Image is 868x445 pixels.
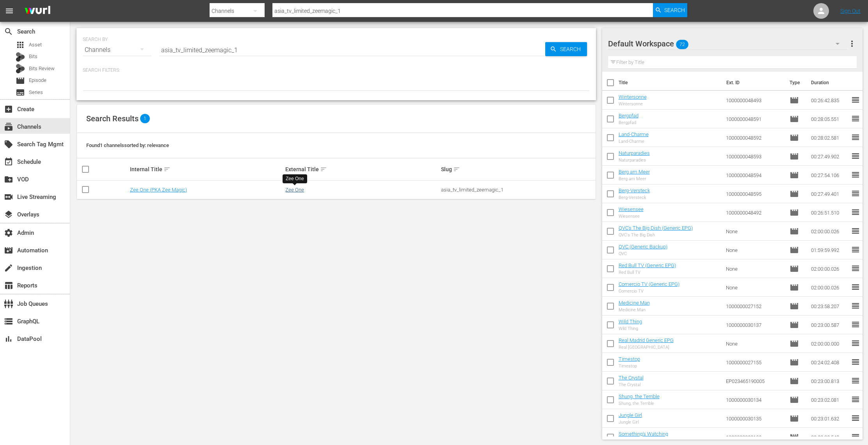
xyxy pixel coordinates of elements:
[619,262,676,268] a: Red Bull TV (Generic EPG)
[851,264,860,273] span: reorder
[851,357,860,367] span: reorder
[723,372,787,390] td: EP023465190005
[723,316,787,334] td: 1000000030137
[619,337,674,343] a: Real Madrid Generic EPG
[723,334,787,353] td: None
[619,281,679,287] a: Comercio TV (Generic EPG)
[851,395,860,404] span: reorder
[723,222,787,241] td: None
[619,176,650,181] div: Berg am Meer
[790,433,799,442] span: Episode
[29,65,55,73] span: Bits Review
[790,114,799,124] span: Episode
[790,96,799,105] span: Episode
[851,114,860,123] span: reorder
[16,40,25,50] span: Asset
[619,307,650,312] div: Medicine Man
[619,244,667,250] a: QVC (Generic Backup)
[847,39,857,48] span: more_vert
[619,319,642,324] a: Wild Thing
[851,226,860,236] span: reorder
[619,375,644,381] a: The Crystal
[808,222,851,241] td: 02:00:00.026
[16,52,25,62] div: Bits
[790,358,799,367] span: Episode
[29,53,37,60] span: Bits
[808,390,851,409] td: 00:23:02.081
[619,206,644,212] a: Wiesensee
[441,187,594,193] div: asia_tv_limited_zeemagic_1
[619,345,674,350] div: Real [GEOGRAPHIC_DATA]
[4,105,13,114] span: Create
[164,166,171,173] span: sort
[790,283,799,292] span: Episode
[851,339,860,348] span: reorder
[29,41,42,49] span: Asset
[808,241,851,259] td: 01:59:59.992
[4,210,13,219] span: Overlays
[808,297,851,316] td: 00:23:58.207
[790,339,799,348] span: Episode
[4,175,13,184] span: VOD
[723,128,787,147] td: 1000000048592
[808,128,851,147] td: 00:28:02.581
[130,165,283,174] div: Internal Title
[285,187,304,193] a: Zee One
[808,259,851,278] td: 02:00:00.026
[851,282,860,292] span: reorder
[723,278,787,297] td: None
[790,170,799,180] span: Episode
[806,72,853,94] th: Duration
[723,409,787,428] td: 1000000030135
[790,414,799,423] span: Episode
[790,227,799,236] span: Episode
[785,72,806,94] th: Type
[619,431,668,437] a: Something's Watching
[4,140,13,149] span: Search Tag Mgmt
[453,166,460,173] span: sort
[608,33,847,55] div: Default Workspace
[619,300,650,306] a: Medicine Man
[16,64,25,73] div: Bits Review
[851,207,860,217] span: reorder
[723,259,787,278] td: None
[4,334,13,344] span: DataPool
[723,203,787,222] td: 1000000048492
[557,42,587,56] span: Search
[840,8,861,14] a: Sign Out
[4,27,13,36] span: Search
[619,270,676,275] div: Red Bull TV
[29,89,43,96] span: Series
[722,72,785,94] th: Ext. ID
[619,363,640,369] div: Timestop
[851,189,860,198] span: reorder
[723,241,787,259] td: None
[851,170,860,179] span: reorder
[619,394,660,399] a: Shung, the Terrible
[808,316,851,334] td: 00:23:00.587
[790,395,799,404] span: Episode
[86,142,169,148] span: Found 1 channels sorted by: relevance
[851,151,860,161] span: reorder
[83,67,590,74] p: Search Filters:
[619,94,647,100] a: Wintersonne
[619,101,647,106] div: Wintersonne
[619,289,679,294] div: Comercio TV
[19,2,56,20] img: ans4CAIJ8jUAAAAAAAAAAAAAAAAAAAAAAAAgQb4GAAAAAAAAAAAAAAAAAAAAAAAAJMjXAAAAAAAAAAAAAAAAAAAAAAAAgAT5G...
[286,176,304,182] div: Zee One
[808,91,851,110] td: 00:26:42.835
[619,225,693,231] a: QVC's The Big Dish (Generic EPG)
[29,76,46,84] span: Episode
[441,165,594,174] div: Slug
[619,356,640,362] a: Timestop
[86,114,139,123] span: Search Results
[619,72,722,94] th: Title
[790,189,799,199] span: Episode
[808,353,851,372] td: 00:24:02.408
[16,76,25,85] span: Episode
[545,42,587,56] button: Search
[808,278,851,297] td: 02:00:00.026
[619,158,650,163] div: Naturparadies
[4,157,13,167] span: Schedule
[723,353,787,372] td: 1000000027155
